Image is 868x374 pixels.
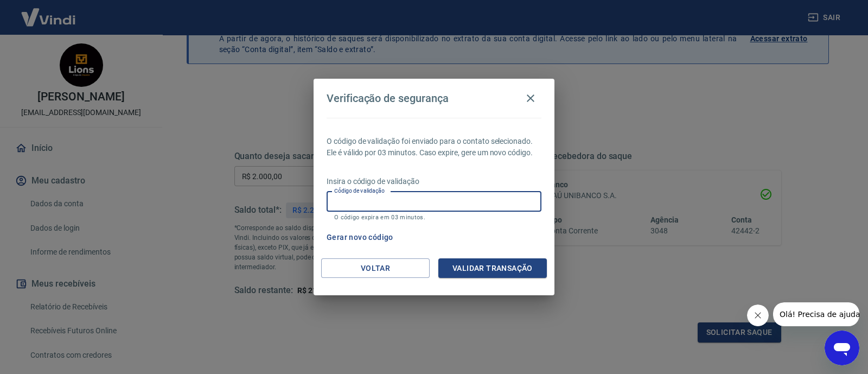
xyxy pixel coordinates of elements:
button: Validar transação [438,258,547,278]
p: Insira o código de validação [327,176,541,187]
button: Voltar [321,258,430,278]
label: Código de validação [334,187,385,195]
iframe: Botão para abrir a janela de mensagens [825,331,859,365]
h4: Verificação de segurança [327,92,449,105]
span: Olá! Precisa de ajuda? [7,8,91,16]
iframe: Fechar mensagem [747,305,769,326]
button: Gerar novo código [322,227,398,248]
p: O código de validação foi enviado para o contato selecionado. Ele é válido por 03 minutos. Caso e... [327,136,541,159]
iframe: Mensagem da empresa [773,302,859,326]
p: O código expira em 03 minutos. [334,214,534,221]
